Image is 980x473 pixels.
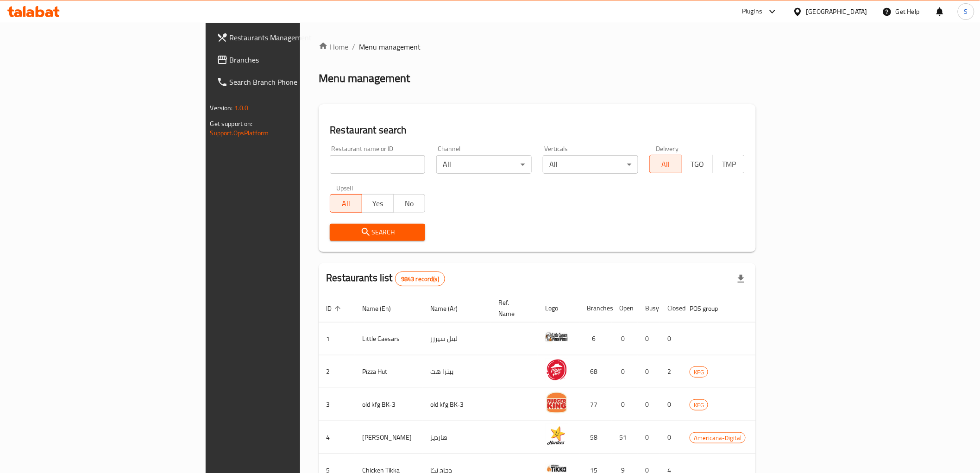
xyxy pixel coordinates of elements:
td: old kfg BK-3 [423,388,491,421]
th: Branches [579,294,612,322]
div: All [543,155,638,174]
span: Ref. Name [498,297,527,319]
a: Branches [209,49,369,71]
td: 0 [660,421,682,454]
nav: breadcrumb [319,41,756,52]
button: All [330,194,362,213]
td: 0 [638,322,660,355]
span: POS group [690,303,730,314]
td: Little Caesars [355,322,423,355]
span: Name (En) [362,303,403,314]
img: old kfg BK-3 [545,391,568,414]
span: Search [337,227,418,238]
td: 0 [612,388,638,421]
span: TGO [685,158,710,171]
td: 2 [660,355,682,388]
td: بيتزا هت [423,355,491,388]
h2: Restaurants list [326,271,445,286]
td: 0 [612,322,638,355]
td: 68 [579,355,612,388]
span: Name (Ar) [430,303,470,314]
img: Pizza Hut [545,358,568,381]
td: هارديز [423,421,491,454]
span: TMP [717,158,741,171]
span: KFG [690,400,708,410]
td: [PERSON_NAME] [355,421,423,454]
label: Upsell [336,185,353,191]
td: 6 [579,322,612,355]
span: Get support on: [210,118,253,130]
td: 51 [612,421,638,454]
a: Support.OpsPlatform [210,127,269,139]
div: All [436,155,532,174]
button: Search [330,224,425,241]
td: 0 [638,388,660,421]
div: [GEOGRAPHIC_DATA] [806,6,867,17]
td: 58 [579,421,612,454]
td: 0 [638,355,660,388]
button: No [393,194,425,213]
th: Logo [538,294,579,322]
a: Restaurants Management [209,26,369,49]
span: 1.0.0 [234,102,249,114]
td: Pizza Hut [355,355,423,388]
span: Americana-Digital [690,433,745,443]
span: No [397,197,421,210]
span: 9843 record(s) [396,275,445,284]
td: 77 [579,388,612,421]
label: Delivery [656,145,679,152]
span: ID [326,303,344,314]
th: Closed [660,294,682,322]
td: 0 [638,421,660,454]
td: 0 [612,355,638,388]
a: Search Branch Phone [209,71,369,93]
th: Open [612,294,638,322]
input: Search for restaurant name or ID.. [330,155,425,174]
div: Plugins [742,6,762,17]
span: All [653,158,678,171]
button: Yes [362,194,394,213]
span: Yes [366,197,390,210]
img: Hardee's [545,424,568,447]
span: Search Branch Phone [230,76,362,88]
h2: Restaurant search [330,123,745,137]
td: ليتل سيزرز [423,322,491,355]
button: TGO [681,155,713,173]
td: old kfg BK-3 [355,388,423,421]
span: Branches [230,54,362,65]
td: 0 [660,322,682,355]
button: TMP [713,155,745,173]
img: Little Caesars [545,325,568,348]
div: Total records count [395,271,445,286]
span: Version: [210,102,233,114]
th: Busy [638,294,660,322]
span: Restaurants Management [230,32,362,43]
span: All [334,197,358,210]
span: S [964,6,968,17]
td: 0 [660,388,682,421]
div: Export file [730,268,752,290]
span: Menu management [359,41,421,52]
button: All [649,155,681,173]
span: KFG [690,367,708,378]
